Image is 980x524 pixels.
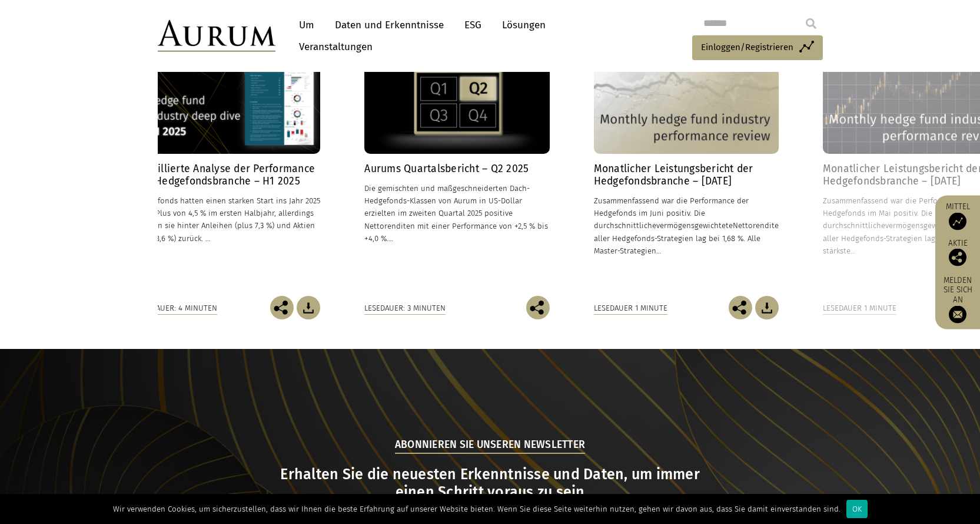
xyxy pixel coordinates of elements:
[135,196,320,242] font: Hedgefonds hatten einen starken Start ins Jahr 2025 – ein Plus von 4,5 % im ersten Halbjahr, alle...
[594,221,779,255] font: Nettorendite aller Hedgefonds-Strategien lag bei 1,68 %. Alle Master-Strategien…
[885,221,962,230] font: vermögensgewichtete
[526,296,550,319] img: Teilen Sie diesen Beitrag
[459,14,487,36] a: ESG
[594,304,667,312] font: Lesedauer 1 Minute
[464,19,481,31] font: ESG
[799,12,823,35] input: Submit
[329,14,450,36] a: Daten und Erkenntnisse
[729,296,752,319] img: Teilen Sie diesen Beitrag
[502,19,546,31] font: Lösungen
[941,201,974,230] a: Mittel
[135,38,320,296] a: Hedgefonds-Daten Detaillierte Analyse der Performance der Hedgefondsbranche – H1 2025 Hedgefonds ...
[594,196,749,230] font: Zusammenfassend war die Performance der Hedgefonds im Juni positiv. Die durchschnittliche
[701,42,793,52] font: Einloggen/Registrieren
[949,248,966,266] img: Teilen Sie diesen Beitrag
[270,296,294,319] img: Teilen Sie diesen Beitrag
[946,201,970,211] font: Mittel
[158,20,275,52] img: Aurum
[941,275,974,323] a: Melden Sie sich an
[594,38,779,296] a: Hedgefonds-Daten Monatlicher Leistungsbericht der Hedgefondsbranche – [DATE] Zusammenfassend war ...
[949,305,966,323] img: Melden Sie sich für unseren Newsletter an
[396,483,585,501] font: einen Schritt voraus zu sein
[656,221,733,230] font: vermögensgewichtete
[594,163,753,187] font: Monatlicher Leistungsbericht der Hedgefondsbranche – [DATE]
[823,304,896,312] font: Lesedauer 1 Minute
[135,163,315,187] font: Detaillierte Analyse der Performance der Hedgefondsbranche – H1 2025
[297,296,320,319] img: Zum Thema
[364,184,548,243] font: Die gemischten und maßgeschneiderten Dach-Hedgefonds-Klassen von Aurum in US-Dollar erzielten im ...
[496,14,552,36] a: Lösungen
[135,304,217,312] font: Lesedauer: 4 Minuten
[944,275,972,304] font: Melden Sie sich an
[293,36,373,58] a: Veranstaltungen
[280,466,700,483] font: Erhalten Sie die neuesten Erkenntnisse und Daten, um immer
[692,35,823,60] a: Einloggen/Registrieren
[949,212,966,230] img: Zugang zu Mitteln
[364,38,549,296] a: Einblicke Aurums Quartalsbericht – Q2 2025 Die gemischten und maßgeschneiderten Dach-Hedgefonds-K...
[395,439,585,451] font: Abonnieren Sie unseren Newsletter
[823,196,978,230] font: Zusammenfassend war die Performance der Hedgefonds im Mai positiv. Die durchschnittliche
[293,14,320,36] a: Um
[299,19,314,31] font: Um
[755,296,779,319] img: Zum Thema
[948,238,968,248] font: Aktie
[364,304,446,312] font: Lesedauer: 3 Minuten
[299,41,373,53] font: Veranstaltungen
[852,505,862,513] font: OK
[335,19,444,31] font: Daten und Erkenntnisse
[364,163,529,175] font: Aurums Quartalsbericht – Q2 2025
[113,505,841,513] font: Wir verwenden Cookies, um sicherzustellen, dass wir Ihnen die beste Erfahrung auf unserer Website...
